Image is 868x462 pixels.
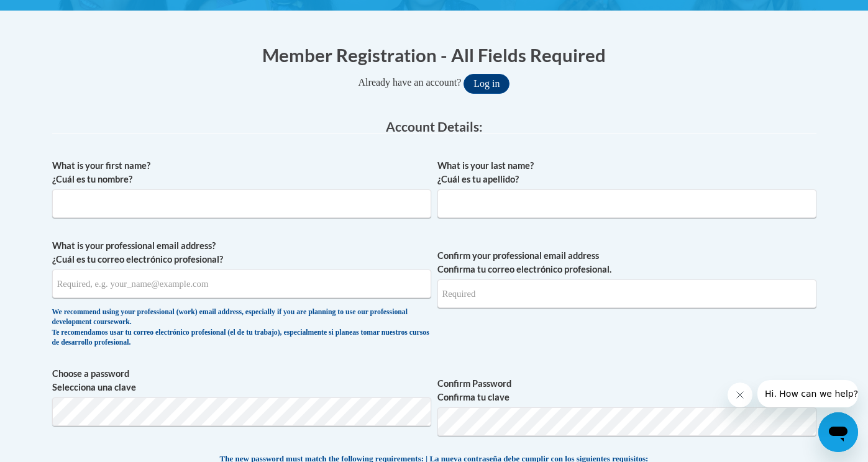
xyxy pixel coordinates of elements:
[359,77,462,88] span: Already have an account?
[437,159,816,186] label: What is your last name? ¿Cuál es tu apellido?
[757,380,858,407] iframe: Message from company
[464,74,509,94] button: Log in
[437,279,816,308] input: Required
[386,119,483,134] span: Account Details:
[52,189,431,218] input: Metadata input
[52,159,431,186] label: What is your first name? ¿Cuál es tu nombre?
[437,377,816,404] label: Confirm Password Confirma tu clave
[52,42,816,68] h1: Member Registration - All Fields Required
[52,239,431,266] label: What is your professional email address? ¿Cuál es tu correo electrónico profesional?
[437,189,816,218] input: Metadata input
[52,269,431,298] input: Metadata input
[818,412,858,452] iframe: Button to launch messaging window
[728,383,752,407] iframe: Close message
[437,249,816,276] label: Confirm your professional email address Confirma tu correo electrónico profesional.
[52,367,431,394] label: Choose a password Selecciona una clave
[52,307,431,348] div: We recommend using your professional (work) email address, especially if you are planning to use ...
